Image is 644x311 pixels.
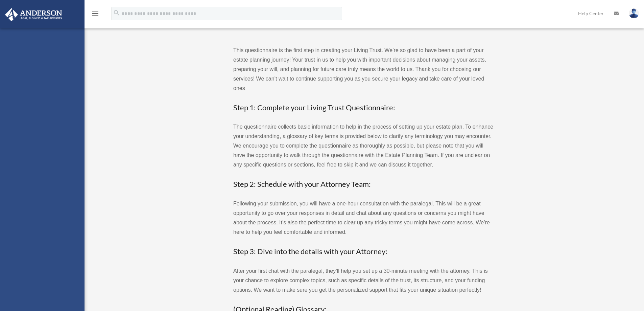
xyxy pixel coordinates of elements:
p: Following your submission, you will have a one-hour consultation with the paralegal. This will be... [233,199,494,237]
img: Anderson Advisors Platinum Portal [3,8,64,21]
p: This questionnaire is the first step in creating your Living Trust. We’re so glad to have been a ... [233,46,494,93]
h3: Step 3: Dive into the details with your Attorney: [233,246,494,257]
h3: Step 1: Complete your Living Trust Questionnaire: [233,103,494,113]
a: menu [91,12,99,18]
h3: Step 2: Schedule with your Attorney Team: [233,179,494,190]
i: search [113,9,120,17]
i: menu [91,9,99,18]
p: After your first chat with the paralegal, they’ll help you set up a 30-minute meeting with the at... [233,266,494,295]
img: User Pic [629,8,639,18]
p: The questionnaire collects basic information to help in the process of setting up your estate pla... [233,122,494,170]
